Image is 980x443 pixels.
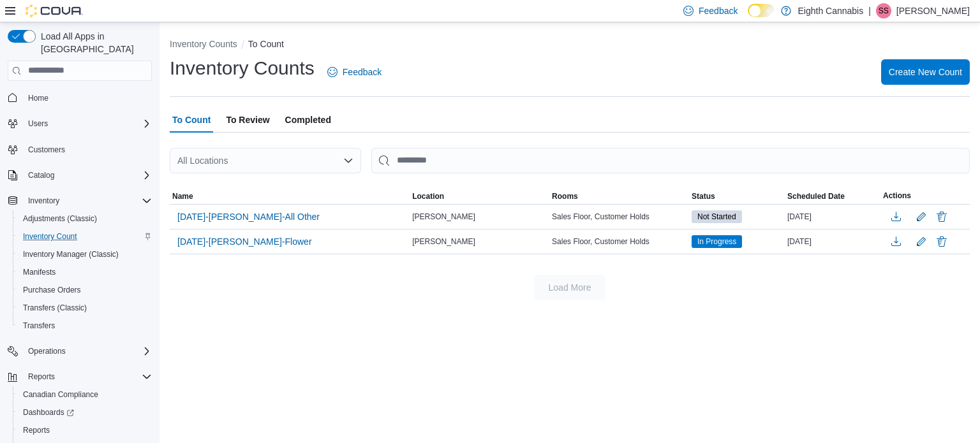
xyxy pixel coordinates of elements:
button: Catalog [3,166,157,184]
a: Home [23,91,54,106]
div: Shari Smiley [876,3,891,18]
div: Sales Floor, Customer Holds [549,234,689,249]
span: Name [172,191,193,201]
span: Feedback [699,4,738,17]
button: Canadian Compliance [13,386,157,403]
span: Reports [23,369,152,384]
span: Inventory Count [23,231,77,242]
span: Canadian Compliance [18,387,152,402]
button: Inventory Manager (Classic) [13,245,157,263]
a: Canadian Compliance [18,387,103,402]
div: [DATE] [785,234,880,249]
h1: Inventory Counts [170,55,315,81]
a: Inventory Count [18,229,82,244]
p: | [868,3,871,18]
span: Canadian Compliance [23,389,98,400]
button: Status [689,189,785,204]
button: Edit count details [914,207,929,226]
span: Reports [23,425,50,435]
a: Transfers [18,318,60,333]
button: Operations [3,342,157,360]
span: Transfers (Classic) [23,303,87,313]
span: Location [412,191,444,201]
span: Catalog [23,168,152,183]
span: Create New Count [889,66,962,78]
a: Dashboards [13,403,157,421]
button: Inventory [23,193,64,208]
span: Dashboards [23,407,74,418]
button: Delete [934,209,949,224]
span: Feedback [343,66,382,78]
span: Customers [23,142,152,157]
span: Manifests [18,265,152,280]
button: Users [23,116,53,131]
button: Inventory Counts [170,39,237,49]
button: Transfers (Classic) [13,299,157,317]
span: [DATE]-[PERSON_NAME]-Flower [177,235,312,248]
span: Dark Mode [748,17,748,18]
span: [DATE]-[PERSON_NAME]-All Other [177,210,320,223]
div: [DATE] [785,209,880,224]
span: Transfers [18,318,152,333]
button: Purchase Orders [13,281,157,299]
a: Transfers (Classic) [18,300,92,316]
span: Customers [28,145,65,155]
input: Dark Mode [748,4,775,17]
button: Open list of options [343,156,353,166]
button: Catalog [23,168,59,183]
button: Transfers [13,317,157,335]
button: Delete [934,234,949,249]
span: Home [23,90,152,106]
button: Rooms [549,189,689,204]
button: Create New Count [881,59,970,85]
img: Cova [26,4,83,17]
span: Load More [549,281,591,294]
span: Transfers [23,321,55,331]
span: To Count [172,107,211,133]
a: Feedback [322,59,387,85]
button: Users [3,115,157,133]
a: Dashboards [18,405,79,420]
input: This is a search bar. After typing your query, hit enter to filter the results lower in the page. [371,148,970,173]
span: Not Started [692,210,742,223]
span: Purchase Orders [18,282,152,298]
span: In Progress [692,235,742,248]
span: Catalog [28,170,54,180]
a: Inventory Manager (Classic) [18,247,124,262]
span: [PERSON_NAME] [412,212,475,222]
span: Inventory [28,196,59,206]
button: Reports [23,369,60,384]
a: Manifests [18,265,61,280]
a: Adjustments (Classic) [18,211,102,226]
button: Adjustments (Classic) [13,210,157,228]
button: Location [410,189,549,204]
span: Adjustments (Classic) [23,214,97,224]
span: Inventory [23,193,152,208]
span: Users [28,119,48,129]
span: Operations [23,344,152,359]
span: Load All Apps in [GEOGRAPHIC_DATA] [36,30,152,55]
span: Purchase Orders [23,285,81,295]
span: Inventory Manager (Classic) [23,249,119,259]
span: Transfers (Classic) [18,300,152,316]
span: Scheduled Date [787,191,845,201]
button: Reports [3,368,157,386]
button: Edit count details [914,232,929,251]
span: In Progress [697,236,736,247]
button: Inventory Count [13,228,157,245]
span: Users [23,116,152,131]
span: Adjustments (Classic) [18,211,152,226]
span: Inventory Manager (Classic) [18,247,152,262]
button: Name [170,189,410,204]
span: Completed [285,107,331,133]
nav: An example of EuiBreadcrumbs [170,38,970,53]
button: Load More [534,275,605,300]
a: Reports [18,423,55,438]
p: [PERSON_NAME] [896,3,970,18]
div: Sales Floor, Customer Holds [549,209,689,224]
span: Home [28,93,48,103]
span: [PERSON_NAME] [412,236,475,247]
button: To Count [248,39,284,49]
button: Operations [23,344,71,359]
span: Reports [28,372,55,382]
